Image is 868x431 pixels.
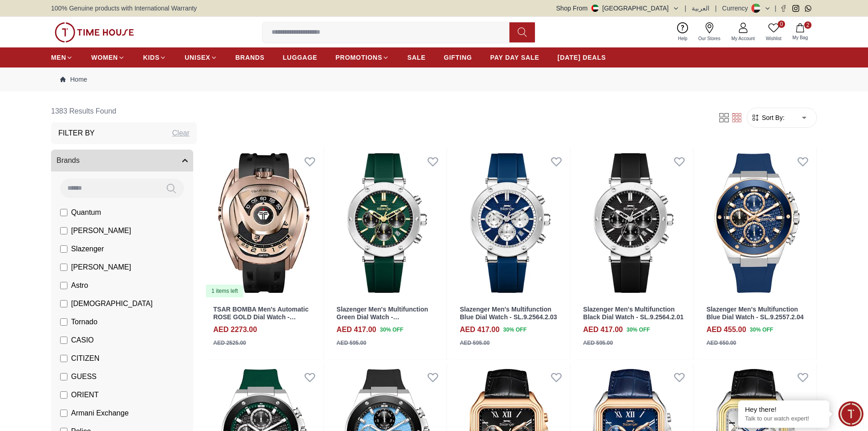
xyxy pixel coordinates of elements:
[185,49,217,66] a: UNISEX
[583,324,623,335] h4: AED 417.00
[60,337,67,344] input: CASIO
[58,128,95,139] h3: Filter By
[558,53,606,62] span: [DATE] DEALS
[71,225,131,236] span: [PERSON_NAME]
[71,298,153,309] span: [DEMOGRAPHIC_DATA]
[91,53,118,62] span: WOMEN
[706,306,803,321] a: Slazenger Men's Multifunction Blue Dial Watch - SL.9.2557.2.04
[787,21,813,43] button: 2My Bag
[60,245,67,253] input: Slazenger
[71,317,98,327] span: Tornado
[745,415,822,423] p: Talk to our watch expert!
[444,53,472,62] span: GIFTING
[204,148,324,298] img: TSAR BOMBA Men's Automatic ROSE GOLD Dial Watch - TB8213ASET-07
[51,150,193,171] button: Brands
[760,21,787,44] a: 0Wishlist
[490,49,539,66] a: PAY DAY SALE
[60,75,87,84] a: Home
[60,373,67,380] input: GUESS
[60,318,67,326] input: Tornado
[380,326,403,334] span: 30 % OFF
[236,53,265,62] span: BRANDS
[56,155,80,166] span: Brands
[775,4,776,13] span: |
[236,49,265,66] a: BRANDS
[71,335,94,346] span: CASIO
[71,371,97,382] span: GUESS
[71,280,88,291] span: Astro
[673,21,693,44] a: Help
[685,4,687,13] span: |
[838,401,863,426] div: Chat Widget
[51,49,73,66] a: MEN
[460,324,499,335] h4: AED 417.00
[60,264,67,271] input: [PERSON_NAME]
[204,148,324,298] a: TSAR BOMBA Men's Automatic ROSE GOLD Dial Watch - TB8213ASET-071 items left
[722,4,752,13] div: Currency
[805,5,812,12] a: Whatsapp
[692,4,709,13] button: العربية
[213,339,246,347] div: AED 2525.00
[674,35,691,42] span: Help
[60,227,67,234] input: [PERSON_NAME]
[71,207,101,218] span: Quantum
[337,339,366,347] div: AED 595.00
[444,49,472,66] a: GIFTING
[751,113,785,122] button: Sort By:
[143,53,159,62] span: KIDS
[558,49,606,66] a: [DATE] DEALS
[693,21,726,44] a: Our Stores
[407,49,426,66] a: SALE
[695,35,724,42] span: Our Stores
[55,22,134,42] img: ...
[574,148,693,298] img: Slazenger Men's Multifunction Black Dial Watch - SL.9.2564.2.01
[762,35,785,42] span: Wishlist
[792,5,799,12] a: Instagram
[51,53,66,62] span: MEN
[337,324,376,335] h4: AED 417.00
[71,408,128,419] span: Armani Exchange
[51,4,197,13] span: 100% Genuine products with International Warranty
[778,21,785,28] span: 0
[490,53,539,62] span: PAY DAY SALE
[583,339,613,347] div: AED 595.00
[451,148,570,298] img: Slazenger Men's Multifunction Blue Dial Watch - SL.9.2564.2.03
[697,148,817,298] img: Slazenger Men's Multifunction Blue Dial Watch - SL.9.2557.2.04
[51,100,197,122] h6: 1383 Results Found
[556,4,679,13] button: Shop From[GEOGRAPHIC_DATA]
[503,326,526,334] span: 30 % OFF
[60,355,67,362] input: CITIZEN
[60,282,67,289] input: Astro
[283,53,318,62] span: LUGGAGE
[71,244,104,254] span: Slazenger
[172,128,190,139] div: Clear
[71,353,99,364] span: CITIZEN
[780,5,787,12] a: Facebook
[706,339,736,347] div: AED 650.00
[213,306,308,328] a: TSAR BOMBA Men's Automatic ROSE GOLD Dial Watch - TB8213ASET-07
[51,68,817,91] nav: Breadcrumb
[728,35,759,42] span: My Account
[760,113,785,122] span: Sort By:
[60,300,67,307] input: [DEMOGRAPHIC_DATA]
[143,49,166,66] a: KIDS
[60,391,67,399] input: ORIENT
[627,326,650,334] span: 30 % OFF
[60,209,67,216] input: Quantum
[206,285,243,297] div: 1 items left
[460,339,489,347] div: AED 595.00
[335,53,382,62] span: PROMOTIONS
[407,53,426,62] span: SALE
[750,326,773,334] span: 30 % OFF
[804,21,812,29] span: 2
[583,306,683,321] a: Slazenger Men's Multifunction Black Dial Watch - SL.9.2564.2.01
[71,262,131,273] span: [PERSON_NAME]
[706,324,746,335] h4: AED 455.00
[460,306,557,321] a: Slazenger Men's Multifunction Blue Dial Watch - SL.9.2564.2.03
[715,4,717,13] span: |
[337,306,428,328] a: Slazenger Men's Multifunction Green Dial Watch - SL.9.2564.2.05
